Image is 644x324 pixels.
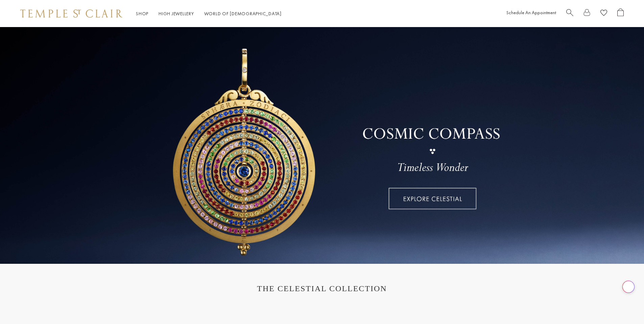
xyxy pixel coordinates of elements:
h1: THE CELESTIAL COLLECTION [27,284,617,293]
a: Search [566,8,573,19]
a: ShopShop [136,10,148,17]
img: Temple St. Clair [20,9,122,18]
a: Schedule An Appointment [506,9,556,16]
a: Open Shopping Bag [617,8,624,19]
a: High JewelleryHigh Jewellery [159,10,194,17]
a: View Wishlist [600,8,607,19]
a: World of [DEMOGRAPHIC_DATA]World of [DEMOGRAPHIC_DATA] [204,10,282,17]
nav: Main navigation [136,9,282,18]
